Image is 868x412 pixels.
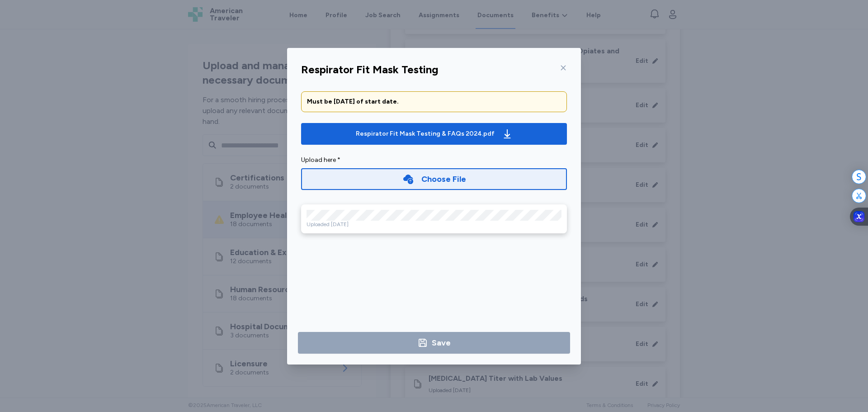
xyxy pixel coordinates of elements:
[307,221,561,228] div: Uploaded [DATE]
[432,336,451,349] div: Save
[307,97,561,106] div: Must be [DATE] of start date.
[298,332,570,354] button: Save
[421,173,466,185] div: Choose File
[356,129,495,138] div: Respirator Fit Mask Testing & FAQs 2024.pdf
[301,123,567,145] button: Respirator Fit Mask Testing & FAQs 2024.pdf
[301,62,439,77] div: Respirator Fit Mask Testing
[301,156,567,165] div: Upload here *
